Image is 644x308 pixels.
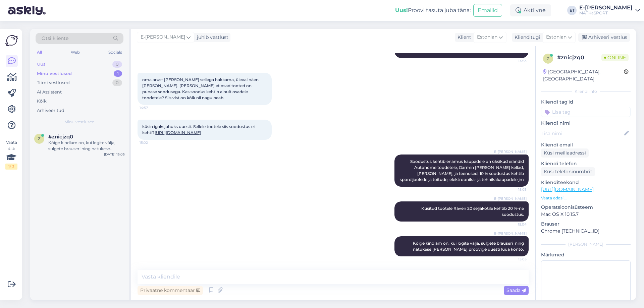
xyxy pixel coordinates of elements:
[601,54,629,61] span: Online
[501,222,527,227] span: 15:04
[541,141,631,148] p: Kliendi email
[36,48,43,57] div: All
[142,124,256,135] span: küsin igaksjuhuks uuesti. Sellele tootele siis soodustus ei kehti?
[48,134,73,140] span: #znicjzq0
[541,120,631,127] p: Kliendi nimi
[37,79,70,86] div: Tiimi vestlused
[579,5,633,10] div: E-[PERSON_NAME]
[579,10,633,16] div: MATKaSPORT
[142,77,260,100] span: oma arust [PERSON_NAME] sellega hakkama, üleval näen [PERSON_NAME]. [PERSON_NAME] et osad tooted ...
[541,204,631,211] p: Operatsioonisüsteem
[494,149,527,154] span: E-[PERSON_NAME]
[5,164,17,170] div: 1 / 3
[114,70,122,77] div: 1
[155,130,201,135] a: [URL][DOMAIN_NAME]
[140,140,165,145] span: 15:02
[69,48,81,57] div: Web
[413,241,525,252] span: Kõige kindlam on, kui logite välja, sulgete brauseri ning natukese [PERSON_NAME] proovige uuesti ...
[48,140,125,152] div: Kõige kindlam on, kui logite välja, sulgete brauseri ning natukese [PERSON_NAME] proovige uuesti ...
[501,58,527,63] span: 14:53
[37,89,62,96] div: AI Assistent
[546,34,567,41] span: Estonian
[112,61,122,68] div: 0
[543,68,624,82] div: [GEOGRAPHIC_DATA], [GEOGRAPHIC_DATA]
[107,48,123,57] div: Socials
[5,34,18,47] img: Askly Logo
[578,33,630,42] div: Arhiveeri vestlus
[5,139,17,170] div: Vaata siia
[455,34,471,41] div: Klient
[38,136,41,141] span: z
[512,34,540,41] div: Klienditugi
[541,160,631,167] p: Kliendi telefon
[541,186,594,192] a: [URL][DOMAIN_NAME]
[37,61,45,68] div: Uus
[395,6,471,14] div: Proovi tasuta juba täna:
[473,4,502,17] button: Emailid
[579,5,640,16] a: E-[PERSON_NAME]MATKaSPORT
[547,56,549,61] span: z
[112,79,122,86] div: 0
[64,119,95,125] span: Minu vestlused
[557,54,601,62] div: # znicjzq0
[421,206,525,217] span: Küsitud tootele Räven 20 seljakotile kehtib 20 %-ne soodustus.
[477,34,497,41] span: Estonian
[541,251,631,258] p: Märkmed
[138,286,203,295] div: Privaatne kommentaar
[494,196,527,201] span: E-[PERSON_NAME]
[141,34,185,41] span: E-[PERSON_NAME]
[541,221,631,228] p: Brauser
[541,107,631,117] input: Lisa tag
[541,241,631,247] div: [PERSON_NAME]
[541,195,631,201] p: Vaata edasi ...
[395,7,408,13] b: Uus!
[541,179,631,186] p: Klienditeekond
[494,231,527,236] span: E-[PERSON_NAME]
[541,130,623,137] input: Lisa nimi
[541,99,631,106] p: Kliendi tag'id
[37,70,72,77] div: Minu vestlused
[541,88,631,95] div: Kliendi info
[140,105,165,110] span: 14:57
[104,152,125,157] div: [DATE] 15:05
[541,148,589,158] div: Küsi meiliaadressi
[541,167,595,176] div: Küsi telefoninumbrit
[541,211,631,218] p: Mac OS X 10.15.7
[541,228,631,235] p: Chrome [TECHNICAL_ID]
[37,98,47,105] div: Kõik
[37,107,64,114] div: Arhiveeritud
[567,6,577,15] div: ET
[506,287,526,293] span: Saada
[42,35,68,42] span: Otsi kliente
[510,4,551,16] div: Aktiivne
[501,187,527,192] span: 15:03
[400,159,525,182] span: Soodustus kehtib enamus kaupadele on üksikud erandid Autohome toodetele, Garmin [PERSON_NAME] kel...
[194,34,228,41] div: juhib vestlust
[501,257,527,262] span: 15:05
